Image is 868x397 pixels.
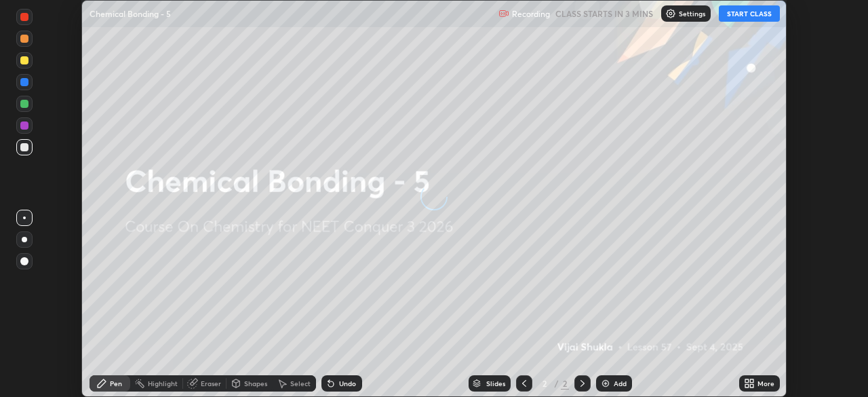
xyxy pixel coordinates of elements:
div: Shapes [244,380,267,387]
div: Highlight [148,380,178,387]
img: recording.375f2c34.svg [498,8,509,19]
img: add-slide-button [600,378,611,389]
button: START CLASS [719,5,780,22]
img: class-settings-icons [665,8,676,19]
p: Chemical Bonding - 5 [90,8,171,19]
div: Eraser [201,380,221,387]
div: More [757,380,774,387]
div: Select [290,380,311,387]
div: Pen [110,380,122,387]
div: Undo [339,380,356,387]
p: Recording [512,9,550,19]
div: Add [614,380,627,387]
div: 2 [561,377,569,390]
h5: CLASS STARTS IN 3 MINS [555,7,653,20]
p: Settings [679,10,705,17]
div: Slides [486,380,505,387]
div: / [554,379,558,387]
div: 2 [538,379,551,387]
